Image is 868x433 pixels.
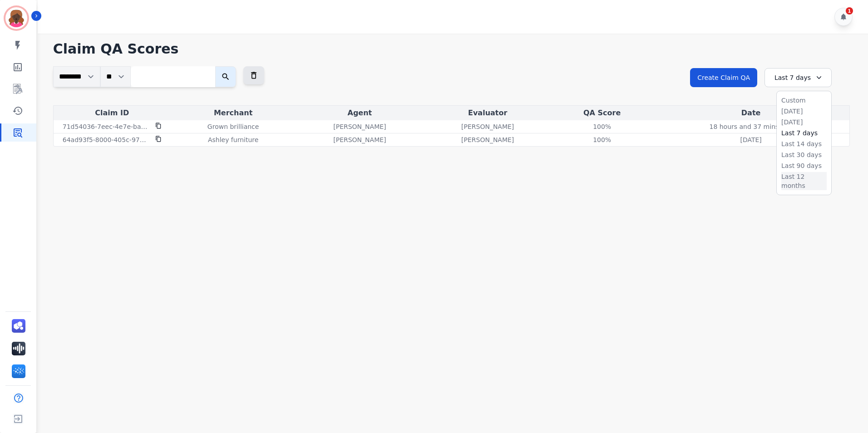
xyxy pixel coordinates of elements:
[425,108,550,118] div: Evaluator
[333,122,386,131] p: [PERSON_NAME]
[173,108,294,118] div: Merchant
[53,41,850,57] h1: Claim QA Scores
[764,68,832,87] div: Last 7 days
[846,7,853,15] div: 1
[654,108,848,118] div: Date
[709,122,792,131] p: 18 hours and 37 mins ago
[63,122,150,131] p: 71d54036-7eec-4e7e-ba16-a9df75c44f0e
[781,107,827,116] li: [DATE]
[781,172,827,190] li: Last 12 months
[781,118,827,127] li: [DATE]
[208,135,258,144] p: Ashley furniture
[781,139,827,148] li: Last 14 days
[5,7,27,29] img: Bordered avatar
[781,96,827,105] li: Custom
[297,108,422,118] div: Agent
[781,150,827,159] li: Last 30 days
[55,108,169,118] div: Claim ID
[582,135,622,144] div: 100%
[740,135,761,144] p: [DATE]
[207,122,259,131] p: Grown brilliance
[333,135,386,144] p: [PERSON_NAME]
[781,161,827,170] li: Last 90 days
[582,122,622,131] div: 100%
[690,68,757,87] button: Create Claim QA
[63,135,150,144] p: 64ad93f5-8000-405c-973c-7d1b001559f0
[461,122,514,131] p: [PERSON_NAME]
[461,135,514,144] p: [PERSON_NAME]
[553,108,651,118] div: QA Score
[781,128,827,138] li: Last 7 days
